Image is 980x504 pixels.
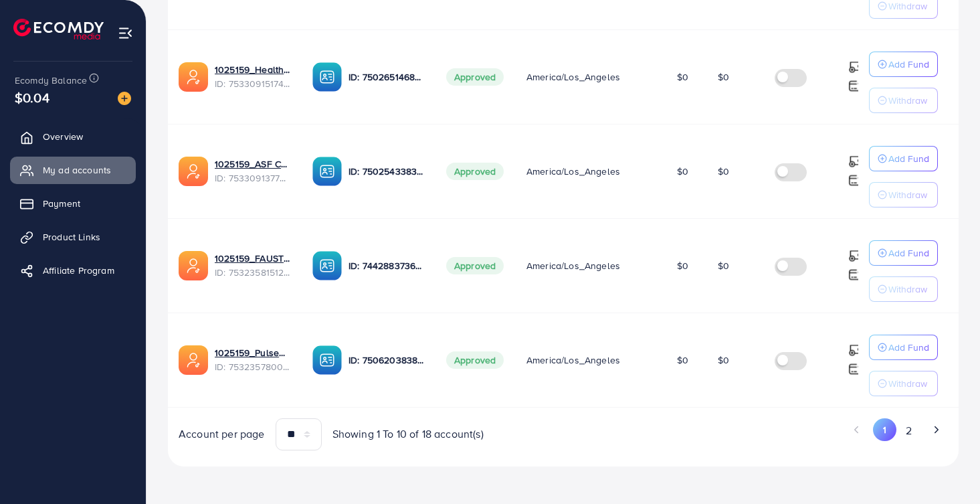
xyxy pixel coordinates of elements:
button: Add Fund [869,335,938,360]
button: Withdraw [869,182,938,207]
span: ID: 7532358151207763985 [215,266,291,279]
a: 1025159_Healthy Vibrant Living_1753934588845 [215,63,291,76]
img: ic-ads-acc.e4c84228.svg [179,251,208,280]
p: Withdraw [888,92,927,108]
button: Withdraw [869,276,938,302]
img: ic-ads-acc.e4c84228.svg [179,345,208,375]
span: $0 [718,70,729,84]
span: Approved [446,163,504,180]
img: menu [118,25,133,41]
a: My ad accounts [10,157,136,183]
iframe: Chat [923,444,970,494]
img: ic-ba-acc.ded83a64.svg [312,157,342,186]
span: Approved [446,68,504,86]
span: $0 [718,259,729,272]
span: Showing 1 To 10 of 18 account(s) [332,426,484,442]
button: Withdraw [869,371,938,396]
button: Add Fund [869,240,938,266]
span: $0 [677,165,688,178]
a: 1025159_ASF Culinary Lab_1753934535137 [215,157,291,171]
p: Add Fund [888,339,929,355]
div: <span class='underline'>1025159_PulseNest Move Hub_1753763732012</span></br>7532357800161394689 [215,346,291,373]
span: Product Links [43,230,100,244]
img: ic-ba-acc.ded83a64.svg [312,62,342,92]
a: Product Links [10,224,136,250]
p: ID: 7442883736774967297 [349,258,425,274]
p: ID: 7502651468420317191 [349,69,425,85]
span: Approved [446,257,504,274]
span: $0.04 [15,88,50,107]
img: top-up amount [848,173,862,187]
a: Payment [10,190,136,217]
img: logo [13,19,104,39]
span: Ecomdy Balance [15,74,87,87]
button: Go to next page [924,418,948,441]
p: Withdraw [888,187,927,203]
img: ic-ba-acc.ded83a64.svg [312,251,342,280]
span: America/Los_Angeles [526,259,620,272]
button: Withdraw [869,88,938,113]
button: Go to page 2 [896,418,920,443]
span: ID: 7533091517477666817 [215,77,291,90]
p: Add Fund [888,245,929,261]
p: Withdraw [888,375,927,392]
p: Add Fund [888,151,929,167]
img: ic-ba-acc.ded83a64.svg [312,345,342,375]
div: <span class='underline'>1025159_FAUSTO SEGURA7_1753763812291</span></br>7532358151207763985 [215,252,291,279]
p: ID: 7502543383911923713 [349,163,425,179]
span: My ad accounts [43,163,111,177]
img: ic-ads-acc.e4c84228.svg [179,157,208,186]
img: top-up amount [848,155,862,169]
span: $0 [718,165,729,178]
span: America/Los_Angeles [526,70,620,84]
div: <span class='underline'>1025159_Healthy Vibrant Living_1753934588845</span></br>7533091517477666817 [215,63,291,90]
span: Overview [43,130,83,143]
button: Go to page 1 [873,418,896,441]
span: ID: 7533091377543020561 [215,171,291,185]
img: top-up amount [848,268,862,282]
a: Affiliate Program [10,257,136,284]
ul: Pagination [574,418,948,443]
a: 1025159_FAUSTO SEGURA7_1753763812291 [215,252,291,265]
div: <span class='underline'>1025159_ASF Culinary Lab_1753934535137</span></br>7533091377543020561 [215,157,291,185]
span: Affiliate Program [43,264,114,277]
img: top-up amount [848,362,862,376]
img: ic-ads-acc.e4c84228.svg [179,62,208,92]
p: Add Fund [888,56,929,72]
span: America/Los_Angeles [526,353,620,367]
p: ID: 7506203838807408641 [349,352,425,368]
span: $0 [677,70,688,84]
a: 1025159_PulseNest Move Hub_1753763732012 [215,346,291,359]
button: Add Fund [869,52,938,77]
img: image [118,92,131,105]
span: $0 [677,259,688,272]
img: top-up amount [848,60,862,74]
span: America/Los_Angeles [526,165,620,178]
span: Approved [446,351,504,369]
span: ID: 7532357800161394689 [215,360,291,373]
a: Overview [10,123,136,150]
img: top-up amount [848,79,862,93]
span: Payment [43,197,80,210]
p: Withdraw [888,281,927,297]
span: $0 [677,353,688,367]
span: $0 [718,353,729,367]
img: top-up amount [848,343,862,357]
span: Account per page [179,426,265,442]
button: Add Fund [869,146,938,171]
img: top-up amount [848,249,862,263]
